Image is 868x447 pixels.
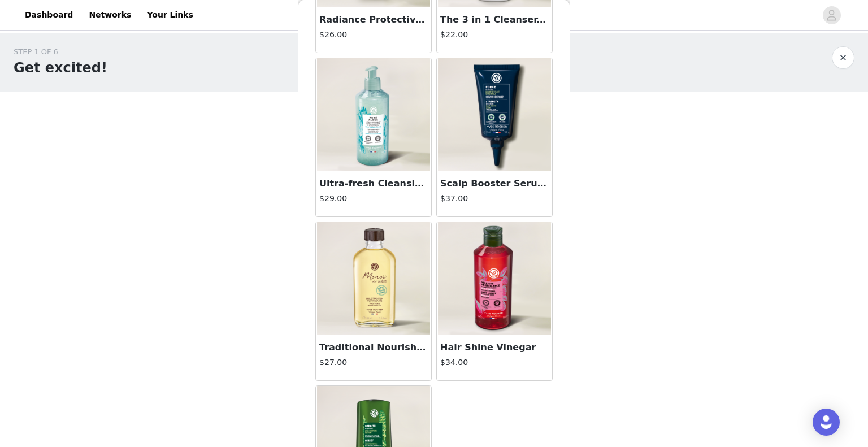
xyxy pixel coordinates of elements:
[440,29,549,41] h4: $22.00
[319,177,428,190] h3: Ultra-fresh Cleansing Gel - Pure Algue
[319,341,428,354] h3: Traditional Nourishing Oil Monoi
[319,357,428,368] h4: $27.00
[319,13,428,27] h3: Radiance Protective Mask - Color
[440,357,549,368] h4: $34.00
[813,409,840,436] div: Open Intercom Messenger
[438,222,551,335] img: Hair Shine Vinegar
[319,29,428,41] h4: $26.00
[18,2,80,28] a: Dashboard
[438,58,551,171] img: Scalp Booster Serum - Strength
[440,177,549,190] h3: Scalp Booster Serum - Strength
[319,193,428,205] h4: $29.00
[317,222,430,335] img: Traditional Nourishing Oil Monoi
[82,2,138,28] a: Networks
[826,6,837,24] div: avatar
[317,58,430,171] img: Ultra-fresh Cleansing Gel - Pure Algue
[14,58,107,78] h1: Get excited!
[440,13,549,27] h3: The 3 in 1 Cleanser, Scrub & Blackheads - Pure Menthe
[140,2,200,28] a: Your Links
[14,46,107,58] div: STEP 1 OF 6
[440,341,549,354] h3: Hair Shine Vinegar
[440,193,549,205] h4: $37.00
